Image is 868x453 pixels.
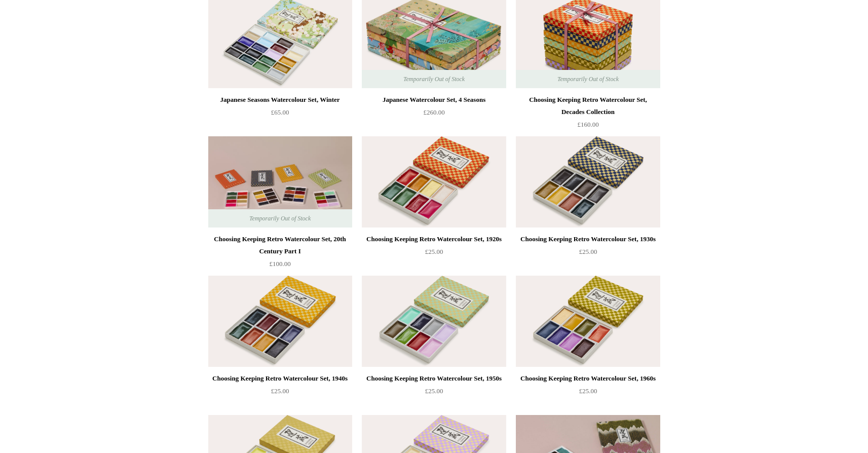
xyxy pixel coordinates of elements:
div: Choosing Keeping Retro Watercolour Set, 1930s [518,233,657,245]
span: £100.00 [269,260,290,268]
div: Choosing Keeping Retro Watercolour Set, 20th Century Part I [211,233,350,257]
span: £25.00 [579,387,597,395]
span: Temporarily Out of Stock [393,70,475,88]
a: Japanese Seasons Watercolour Set, Winter £65.00 [208,94,352,135]
a: Choosing Keeping Retro Watercolour Set, 1940s Choosing Keeping Retro Watercolour Set, 1940s [208,276,352,367]
span: £25.00 [271,387,289,395]
a: Choosing Keeping Retro Watercolour Set, 1920s Choosing Keeping Retro Watercolour Set, 1920s [362,136,506,228]
a: Choosing Keeping Retro Watercolour Set, 1920s £25.00 [362,233,506,275]
a: Choosing Keeping Retro Watercolour Set, 20th Century Part I Choosing Keeping Retro Watercolour Se... [208,136,352,228]
a: Japanese Watercolour Set, 4 Seasons £260.00 [362,94,506,135]
span: £25.00 [425,248,443,255]
a: Choosing Keeping Retro Watercolour Set, 1940s £25.00 [208,372,352,414]
div: Choosing Keeping Retro Watercolour Set, 1940s [211,372,350,385]
a: Choosing Keeping Retro Watercolour Set, 1960s Choosing Keeping Retro Watercolour Set, 1960s [516,276,660,367]
span: £160.00 [577,121,598,128]
div: Japanese Watercolour Set, 4 Seasons [364,94,503,106]
img: Choosing Keeping Retro Watercolour Set, 1960s [516,276,660,367]
span: £25.00 [579,248,597,255]
img: Choosing Keeping Retro Watercolour Set, 1940s [208,276,352,367]
a: Choosing Keeping Retro Watercolour Set, 20th Century Part I £100.00 [208,233,352,275]
a: Choosing Keeping Retro Watercolour Set, 1930s Choosing Keeping Retro Watercolour Set, 1930s [516,136,660,228]
span: £25.00 [425,387,443,395]
a: Choosing Keeping Retro Watercolour Set, 1960s £25.00 [516,372,660,414]
span: Temporarily Out of Stock [547,70,629,88]
div: Japanese Seasons Watercolour Set, Winter [211,94,350,106]
div: Choosing Keeping Retro Watercolour Set, Decades Collection [518,94,657,118]
a: Choosing Keeping Retro Watercolour Set, Decades Collection £160.00 [516,94,660,135]
span: Temporarily Out of Stock [239,209,321,228]
img: Choosing Keeping Retro Watercolour Set, 1920s [362,136,506,228]
div: Choosing Keeping Retro Watercolour Set, 1950s [364,372,503,385]
div: Choosing Keeping Retro Watercolour Set, 1960s [518,372,657,385]
span: £65.00 [271,108,289,116]
img: Choosing Keeping Retro Watercolour Set, 20th Century Part I [208,136,352,228]
div: Choosing Keeping Retro Watercolour Set, 1920s [364,233,503,245]
a: Choosing Keeping Retro Watercolour Set, 1950s £25.00 [362,372,506,414]
img: Choosing Keeping Retro Watercolour Set, 1950s [362,276,506,367]
a: Choosing Keeping Retro Watercolour Set, 1950s Choosing Keeping Retro Watercolour Set, 1950s [362,276,506,367]
span: £260.00 [423,108,444,116]
a: Choosing Keeping Retro Watercolour Set, 1930s £25.00 [516,233,660,275]
img: Choosing Keeping Retro Watercolour Set, 1930s [516,136,660,228]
